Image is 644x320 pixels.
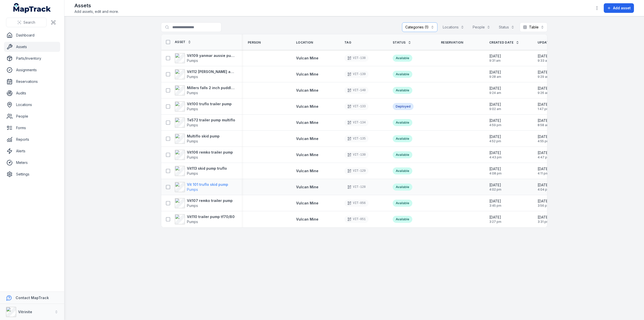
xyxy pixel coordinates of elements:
[538,220,549,224] span: 3:31 pm
[4,30,60,40] a: Dashboard
[538,134,549,139] span: [DATE]
[489,70,501,79] time: 03/10/2025, 9:28:11 am
[4,146,60,156] a: Alerts
[187,75,198,79] span: Pumps
[393,167,412,174] div: Available
[187,58,198,63] span: Pumps
[489,86,501,91] span: [DATE]
[187,101,232,106] strong: Vit100 truflo trailer pump
[489,70,501,75] span: [DATE]
[187,187,198,192] span: Pumps
[538,102,549,107] span: [DATE]
[489,102,501,111] time: 03/10/2025, 9:02:35 am
[4,111,60,121] a: People
[344,167,369,174] div: VIT-129
[393,103,414,110] div: Deployed
[538,215,549,220] span: [DATE]
[538,183,550,192] time: 02/10/2025, 4:04:38 pm
[393,119,412,126] div: Available
[296,201,318,206] a: Vulcan Mine
[538,86,549,91] span: [DATE]
[296,185,318,190] a: Vulcan Mine
[538,59,550,63] span: 9:33 am
[296,104,318,109] span: Vulcan Mine
[344,184,369,191] div: VIT-128
[187,182,228,187] strong: Vit 101 truflo skid pump
[187,155,198,159] span: Pumps
[187,53,236,58] strong: Vit109 yanmar aussie pumps 3 inch trash pump
[489,183,501,192] time: 02/10/2025, 4:02:07 pm
[393,41,406,45] span: Status
[489,102,501,107] span: [DATE]
[344,71,369,78] div: VIT-139
[187,91,198,95] span: Pumps
[520,22,547,32] button: Table
[187,85,236,90] strong: Millers falls 2 inch puddle pump diesel
[489,134,501,143] time: 02/10/2025, 4:52:53 pm
[16,296,49,300] strong: Contact MapTrack
[538,183,550,188] span: [DATE]
[296,88,318,92] span: Vulcan Mine
[296,136,318,141] span: Vulcan Mine
[489,118,501,123] span: [DATE]
[393,200,412,207] div: Available
[538,139,549,143] span: 4:55 pm
[23,20,35,25] span: Search
[296,72,318,77] a: Vulcan Mine
[175,118,235,128] a: Te572 trailer pump multifloPumps
[187,139,198,143] span: Pumps
[187,69,236,74] strong: Vit112 [PERSON_NAME] aussie pumps 3 inch trash pump
[187,220,198,224] span: Pumps
[175,40,186,44] span: Asset
[344,87,369,94] div: VIT-140
[344,55,369,62] div: VIT-138
[296,217,318,222] a: Vulcan Mine
[187,166,227,171] strong: Vit113 skid pump truflo
[489,150,502,159] time: 02/10/2025, 4:43:55 pm
[393,151,412,158] div: Available
[296,56,318,61] a: Vulcan Mine
[4,169,60,179] a: Settings
[538,70,549,75] span: [DATE]
[74,2,119,9] h2: Assets
[175,69,236,79] a: Vit112 [PERSON_NAME] aussie pumps 3 inch trash pumpPumps
[538,102,549,111] time: 07/10/2025, 1:47:52 pm
[538,118,549,123] span: [DATE]
[393,216,412,223] div: Available
[489,134,501,139] span: [DATE]
[4,88,60,98] a: Audits
[489,199,501,208] time: 01/10/2025, 3:45:15 pm
[296,217,318,221] span: Vulcan Mine
[489,123,501,127] span: 4:59 pm
[175,150,233,160] a: Vit106 remko trailer pumpPumps
[538,188,550,192] span: 4:04 pm
[296,153,318,157] span: Vulcan Mine
[18,310,32,314] strong: Vitrinite
[4,123,60,133] a: Forms
[489,220,501,224] span: 3:27 pm
[489,155,502,159] span: 4:43 pm
[187,123,198,127] span: Pumps
[296,168,318,173] a: Vulcan Mine
[187,107,198,111] span: Pumps
[187,198,233,203] strong: Vit107 remko trailer pump
[296,104,318,109] a: Vulcan Mine
[344,103,369,110] div: VIT-133
[296,185,318,189] span: Vulcan Mine
[489,75,501,79] span: 9:28 am
[296,120,318,125] a: Vulcan Mine
[538,123,549,127] span: 8:58 am
[187,171,198,175] span: Pumps
[489,86,501,95] time: 03/10/2025, 9:24:44 am
[187,203,198,208] span: Pumps
[489,107,501,111] span: 9:02 am
[4,100,60,110] a: Locations
[393,184,412,191] div: Available
[6,18,47,27] button: Search
[296,201,318,205] span: Vulcan Mine
[4,65,60,75] a: Assignments
[4,158,60,168] a: Meters
[489,166,502,171] span: [DATE]
[4,53,60,63] a: Parts/Inventory
[469,22,494,32] button: People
